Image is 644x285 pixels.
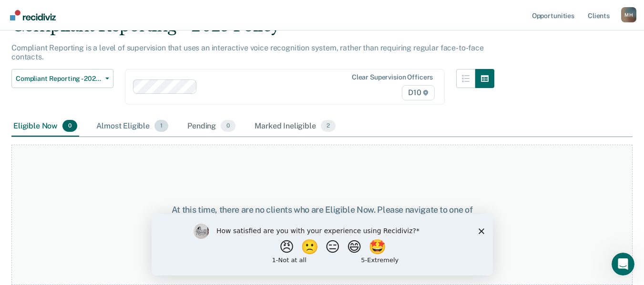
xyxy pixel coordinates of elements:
div: Pending0 [185,116,237,137]
div: M H [621,7,636,22]
span: 0 [221,120,235,132]
iframe: Survey by Kim from Recidiviz [152,214,493,275]
button: Profile dropdown button [621,7,636,22]
div: Eligible Now0 [11,116,79,137]
button: Compliant Reporting - 2025 Policy [11,69,113,88]
span: 1 [154,120,168,132]
div: Clear supervision officers [352,73,433,81]
span: 0 [62,120,77,132]
div: At this time, there are no clients who are Eligible Now. Please navigate to one of the other tabs. [167,205,477,225]
div: Marked Ineligible2 [253,116,337,137]
span: 2 [321,120,336,132]
span: Compliant Reporting - 2025 Policy [16,75,102,83]
span: D10 [402,85,435,100]
div: Almost Eligible1 [94,116,170,137]
p: Compliant Reporting is a level of supervision that uses an interactive voice recognition system, ... [11,43,484,61]
iframe: Intercom live chat [612,253,634,275]
img: Recidiviz [10,10,56,20]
